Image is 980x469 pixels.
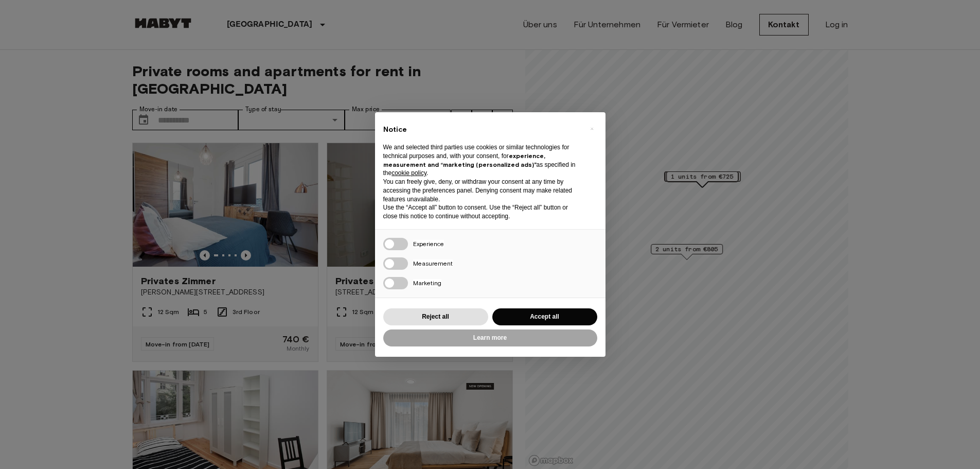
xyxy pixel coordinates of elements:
[590,123,594,135] span: ×
[492,308,597,325] button: Accept all
[383,308,488,325] button: Reject all
[383,203,581,221] p: Use the “Accept all” button to consent. Use the “Reject all” button or close this notice to conti...
[584,120,600,137] button: Close this notice
[383,143,581,178] p: We and selected third parties use cookies or similar technologies for technical purposes and, wit...
[383,178,581,203] p: You can freely give, deny, or withdraw your consent at any time by accessing the preferences pane...
[391,169,426,177] a: cookie policy
[413,240,444,248] span: Experience
[383,125,581,135] h2: Notice
[383,152,545,168] strong: experience, measurement and “marketing (personalized ads)”
[413,259,453,267] span: Measurement
[383,329,597,346] button: Learn more
[413,279,441,287] span: Marketing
